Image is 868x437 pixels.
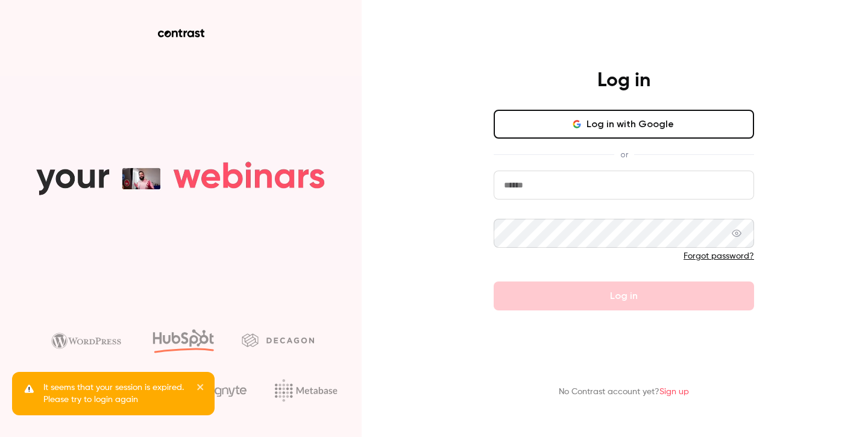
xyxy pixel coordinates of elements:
span: or [614,148,634,161]
button: close [197,382,205,396]
h4: Log in [597,69,650,93]
p: No Contrast account yet? [559,386,689,398]
a: Sign up [659,388,689,396]
a: Forgot password? [684,252,754,260]
img: decagon [242,333,314,347]
p: It seems that your session is expired. Please try to login again [43,382,188,406]
button: Log in with Google [494,110,754,139]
